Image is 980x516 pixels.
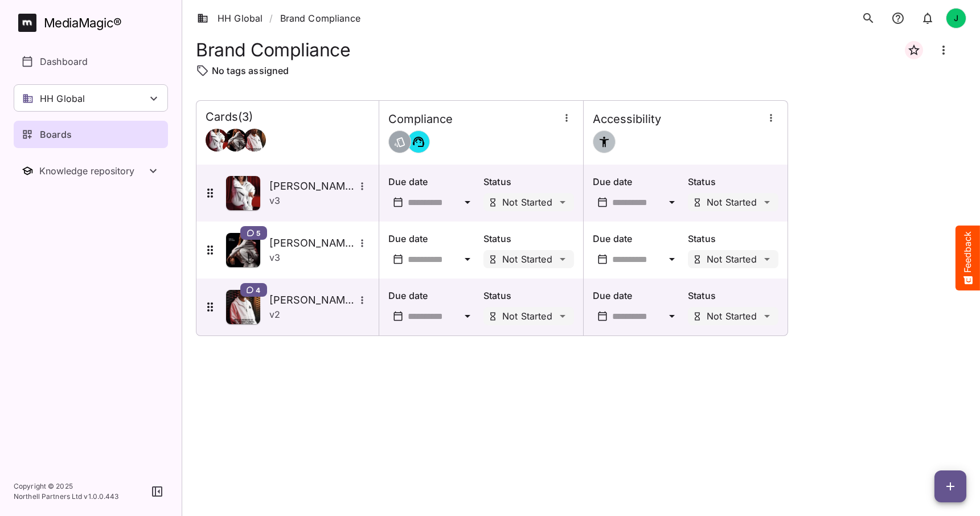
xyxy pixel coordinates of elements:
p: HH Global [40,92,85,105]
h1: Brand Compliance [196,39,350,60]
p: v 3 [269,251,280,264]
p: Status [688,289,778,302]
p: Due date [388,232,479,245]
button: Toggle Knowledge repository [14,157,168,185]
a: Dashboard [14,48,168,75]
p: Due date [593,175,683,189]
p: Status [483,175,574,189]
a: Boards [14,121,168,148]
p: Status [483,289,574,302]
p: Not Started [707,312,757,321]
div: J [946,8,966,28]
p: Not Started [707,255,757,264]
p: Boards [40,128,72,141]
img: tag-outline.svg [196,64,210,77]
p: No tags assigned [212,64,289,77]
p: Not Started [502,198,552,207]
img: Asset Thumbnail [226,176,260,210]
span: 4 [256,285,260,294]
button: Feedback [956,226,980,290]
h4: Accessibility [593,112,661,126]
a: HH Global [197,11,263,25]
p: Status [688,175,778,189]
h5: [PERSON_NAME] [269,236,355,250]
a: MediaMagic® [18,14,168,32]
p: Status [688,232,778,245]
button: More options for Gomez [355,179,370,194]
h5: [PERSON_NAME] [269,293,355,307]
button: Board more options [930,36,957,64]
p: Not Started [502,312,552,321]
button: notifications [887,7,909,30]
p: Due date [388,289,479,302]
p: Copyright © 2025 [14,481,119,492]
button: More options for Tate [355,236,370,251]
p: Not Started [502,255,552,264]
p: Northell Partners Ltd v 1.0.0.443 [14,492,119,502]
div: MediaMagic ® [44,14,122,32]
div: Knowledge repository [39,165,146,177]
h4: Compliance [388,112,453,126]
button: More options for Jude [355,293,370,308]
span: / [269,11,273,25]
h5: [PERSON_NAME] [269,179,355,193]
p: v 3 [269,194,280,207]
button: notifications [916,7,939,30]
nav: Knowledge repository [14,157,168,185]
p: Due date [593,232,683,245]
button: search [857,7,880,30]
img: Asset Thumbnail [226,233,260,267]
p: v 2 [269,308,280,321]
span: 5 [256,228,260,237]
p: Not Started [707,198,757,207]
p: Status [483,232,574,245]
p: Due date [593,289,683,302]
h4: Cards ( 3 ) [206,110,253,124]
p: Due date [388,175,479,189]
p: Dashboard [40,55,88,68]
img: Asset Thumbnail [226,290,260,324]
